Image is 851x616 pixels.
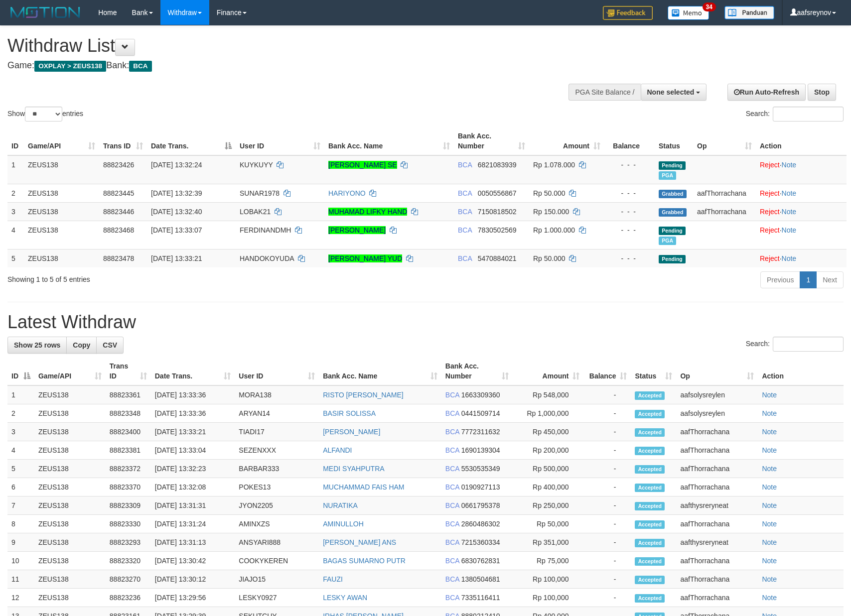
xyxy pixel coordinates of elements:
a: Note [762,557,777,565]
td: 88823381 [106,441,151,460]
a: Next [816,271,844,288]
a: CSV [96,337,124,354]
a: [PERSON_NAME] [323,428,380,436]
a: Note [762,538,777,546]
a: Note [782,254,797,262]
td: 88823309 [106,496,151,515]
a: ALFANDI [323,446,352,454]
td: COOKYKEREN [235,552,319,570]
td: ZEUS138 [34,496,106,515]
td: ZEUS138 [34,533,106,552]
h1: Withdraw List [7,36,558,56]
td: 5 [7,249,24,267]
td: 88823348 [106,404,151,423]
span: Grabbed [659,190,687,198]
th: Bank Acc. Number: activate to sort column ascending [441,357,513,385]
td: 10 [7,552,34,570]
td: · [756,221,847,249]
td: - [583,570,631,589]
td: - [583,589,631,607]
span: BCA [445,465,459,473]
span: Copy 2860486302 to clipboard [461,520,500,528]
td: 2 [7,184,24,202]
span: OXPLAY > ZEUS138 [34,61,106,72]
td: 12 [7,589,34,607]
span: Rp 150.000 [533,208,569,216]
span: BCA [445,409,459,417]
img: MOTION_logo.png [7,5,83,20]
span: Marked by aafsolysreylen [659,171,676,180]
span: [DATE] 13:32:39 [151,189,202,197]
th: Balance [604,127,655,155]
span: Pending [659,161,686,170]
td: AMINXZS [235,515,319,533]
span: HANDOKOYUDA [240,254,294,262]
th: Op: activate to sort column ascending [676,357,758,385]
td: ZEUS138 [34,460,106,478]
td: 1 [7,385,34,404]
span: Copy 1663309360 to clipboard [461,391,500,399]
span: BCA [445,483,459,491]
th: Trans ID: activate to sort column ascending [99,127,147,155]
span: BCA [445,391,459,399]
span: 88823468 [103,226,134,234]
td: aafThorrachana [693,202,756,221]
span: LOBAK21 [240,208,271,216]
label: Search: [746,107,844,122]
td: ZEUS138 [34,404,106,423]
td: · [756,184,847,202]
td: [DATE] 13:32:08 [151,478,235,496]
span: BCA [445,446,459,454]
th: ID: activate to sort column descending [7,357,34,385]
td: aafThorrachana [676,460,758,478]
span: BCA [445,538,459,546]
td: aafsolysreylen [676,385,758,404]
td: Rp 200,000 [513,441,584,460]
td: [DATE] 13:29:56 [151,589,235,607]
span: CSV [103,341,117,349]
a: Note [762,428,777,436]
span: Accepted [635,465,665,474]
td: [DATE] 13:30:42 [151,552,235,570]
td: POKES13 [235,478,319,496]
span: [DATE] 13:32:40 [151,208,202,216]
td: aafthysreryneat [676,533,758,552]
td: aafThorrachana [676,423,758,441]
span: [DATE] 13:33:21 [151,254,202,262]
button: None selected [641,84,707,101]
th: Game/API: activate to sort column ascending [24,127,99,155]
td: ZEUS138 [34,385,106,404]
a: Note [762,575,777,583]
span: [DATE] 13:33:07 [151,226,202,234]
span: 88823445 [103,189,134,197]
td: 88823361 [106,385,151,404]
span: BCA [445,520,459,528]
td: SEZENXXX [235,441,319,460]
td: 88823330 [106,515,151,533]
td: aafThorrachana [676,589,758,607]
a: Reject [760,161,780,169]
span: Accepted [635,428,665,437]
a: Note [762,391,777,399]
td: [DATE] 13:33:36 [151,404,235,423]
a: BASIR SOLISSA [323,409,376,417]
span: KUYKUYY [240,161,273,169]
span: BCA [129,61,151,72]
a: Note [762,465,777,473]
div: PGA Site Balance / [568,84,640,101]
label: Search: [746,337,844,352]
span: Accepted [635,576,665,584]
a: 1 [800,271,817,288]
td: [DATE] 13:32:23 [151,460,235,478]
span: Copy [73,341,90,349]
span: Copy 7215360334 to clipboard [461,538,500,546]
span: BCA [445,501,459,509]
div: - - - [608,253,651,263]
span: Copy 7150818502 to clipboard [478,208,517,216]
a: BAGAS SUMARNO PUTR [323,557,406,565]
a: Reject [760,254,780,262]
td: MORA138 [235,385,319,404]
span: Accepted [635,520,665,529]
td: aafsolysreylen [676,404,758,423]
td: Rp 450,000 [513,423,584,441]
